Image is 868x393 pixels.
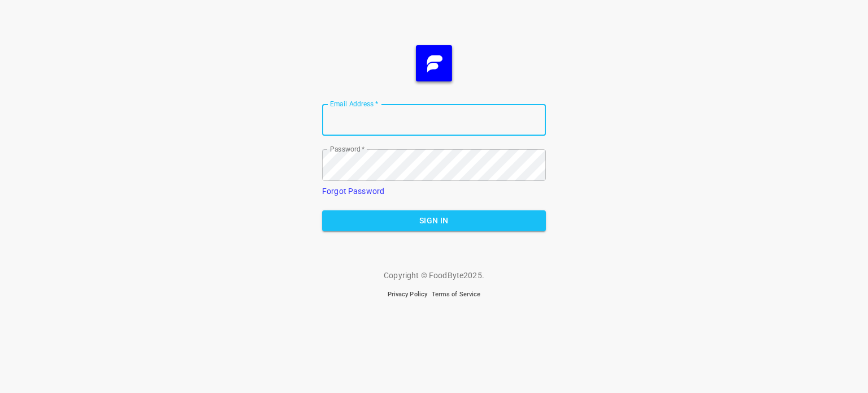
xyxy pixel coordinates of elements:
[432,291,480,298] a: Terms of Service
[322,210,546,231] button: Sign In
[322,187,384,196] a: Forgot Password
[416,45,452,81] img: FB_Logo_Reversed_RGB_Icon.895fbf61.png
[384,270,484,281] p: Copyright © FoodByte 2025 .
[388,291,427,298] a: Privacy Policy
[331,214,537,228] span: Sign In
